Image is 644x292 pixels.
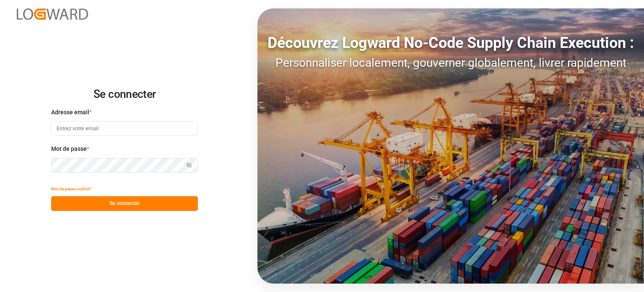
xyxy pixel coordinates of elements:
[51,196,198,211] button: Se connecter
[93,88,156,100] font: Se connecter
[51,182,91,196] button: Mot de passe oublié?
[51,109,89,116] font: Adresse email
[109,200,140,206] font: Se connecter
[275,56,626,70] font: Personnaliser localement, gouverner globalement, livrer rapidement
[51,121,198,136] input: Entrez votre email
[51,145,87,152] font: Mot de passe
[51,187,91,191] font: Mot de passe oublié?
[17,8,88,20] img: Logward_new_orange.png
[267,34,634,52] font: Découvrez Logward No-Code Supply Chain Execution :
